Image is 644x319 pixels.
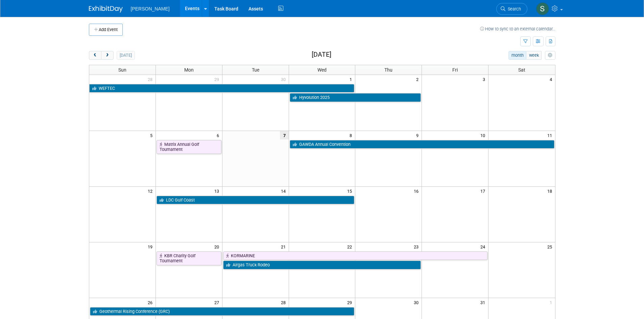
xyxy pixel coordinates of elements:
span: 22 [347,242,355,251]
span: 31 [480,298,488,307]
span: 19 [147,242,156,251]
button: prev [89,51,101,60]
span: 28 [147,75,156,83]
a: KORMARINE [223,251,487,260]
img: ExhibitDay [89,6,123,12]
a: LDC Gulf Coast [157,196,355,205]
span: 24 [480,242,488,251]
span: 11 [547,131,555,139]
span: 14 [280,187,289,195]
span: 29 [347,298,355,307]
button: next [101,51,114,60]
span: 6 [216,131,222,139]
span: Sat [518,67,525,73]
span: 4 [549,75,555,83]
button: myCustomButton [545,51,555,60]
span: 29 [214,75,222,83]
span: 28 [280,298,289,307]
span: 15 [347,187,355,195]
span: Wed [317,67,327,73]
span: 23 [413,242,422,251]
span: 7 [280,131,289,139]
span: Mon [184,67,194,73]
span: 1 [549,298,555,307]
span: 27 [214,298,222,307]
a: Search [496,3,527,15]
button: month [508,51,526,60]
span: 21 [280,242,289,251]
span: 10 [480,131,488,139]
span: 17 [480,187,488,195]
a: GAWDA Annual Convention [290,140,554,149]
span: Tue [252,67,259,73]
button: Add Event [89,24,123,36]
span: Fri [452,67,458,73]
span: Thu [384,67,392,73]
a: Hyvolution 2025 [290,93,421,102]
img: Skye Tuinei [536,2,549,15]
span: 18 [547,187,555,195]
span: 8 [349,131,355,139]
span: 12 [147,187,156,195]
a: Airgas Truck Rodeo [223,261,421,269]
a: How to sync to an external calendar... [480,26,555,31]
span: 1 [349,75,355,83]
span: 20 [214,242,222,251]
span: [PERSON_NAME] [131,6,170,11]
a: KBR Charity Golf Tournament [157,251,221,265]
span: 2 [415,75,422,83]
span: 9 [415,131,422,139]
a: Geothermal Rising Conference (GRC) [90,307,355,316]
span: 3 [482,75,488,83]
button: week [526,51,542,60]
span: 16 [413,187,422,195]
span: 26 [147,298,156,307]
h2: [DATE] [312,51,331,58]
span: 25 [547,242,555,251]
a: WEFTEC [89,84,355,93]
span: Search [505,6,521,11]
span: 13 [214,187,222,195]
a: Matrix Annual Golf Tournament [157,140,221,154]
span: Sun [118,67,126,73]
i: Personalize Calendar [548,53,552,58]
button: [DATE] [117,51,135,60]
span: 30 [280,75,289,83]
span: 30 [413,298,422,307]
span: 5 [149,131,156,139]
